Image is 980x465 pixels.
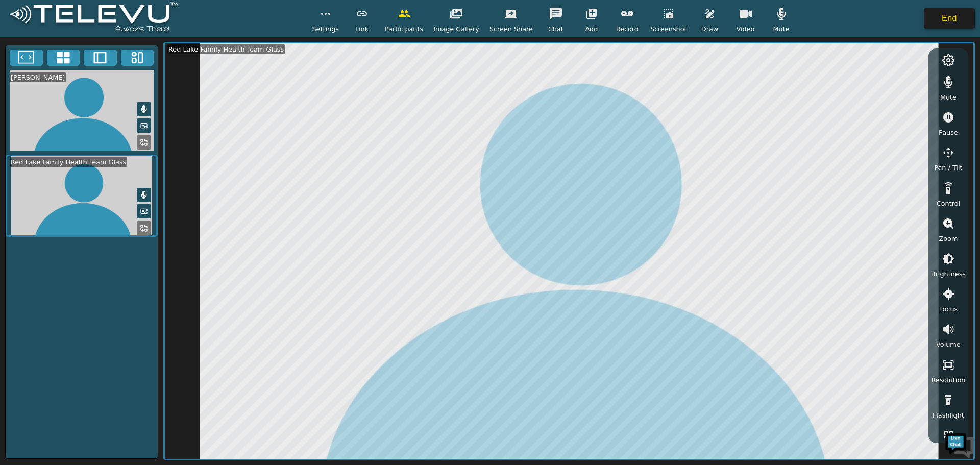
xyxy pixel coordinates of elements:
button: Replace Feed [137,135,151,150]
div: Red Lake Family Health Team Glass [10,157,127,167]
div: Minimize live chat window [167,5,192,30]
span: Mute [940,92,957,102]
span: Flashlight [933,410,964,420]
span: Add [585,24,598,34]
button: 4x4 [47,50,80,66]
button: Picture in Picture [137,118,151,133]
span: Chat [548,24,563,34]
span: Video [737,24,755,34]
span: Pause [939,128,958,137]
span: Draw [701,24,718,34]
button: Fullscreen [10,50,43,66]
span: Zoom [939,234,958,243]
button: Mute [137,102,151,116]
span: Pan / Tilt [934,163,962,173]
img: d_736959983_company_1615157101543_736959983 [17,47,43,73]
span: Image Gallery [433,24,479,34]
div: Chat with us now [53,54,171,67]
button: End [924,8,975,29]
span: Participants [385,24,423,34]
span: We're online! [59,129,141,232]
button: Picture in Picture [137,204,151,218]
button: Two Window Medium [84,50,117,66]
span: Control [937,199,960,208]
span: Link [355,24,369,34]
span: Record [616,24,639,34]
button: Mute [137,188,151,202]
textarea: Type your message and hit 'Enter' [5,279,194,314]
div: Red Lake Family Health Team Glass [167,44,285,54]
button: Three Window Medium [121,50,154,66]
span: Settings [312,24,339,34]
span: Screenshot [650,24,687,34]
button: Replace Feed [137,221,151,235]
img: Chat Widget [944,429,975,460]
span: Mute [773,24,789,34]
span: Brightness [931,269,966,279]
div: [PERSON_NAME] [10,72,66,82]
span: Focus [939,304,958,314]
span: Volume [936,339,961,349]
span: Resolution [931,375,965,385]
span: Screen Share [489,24,533,34]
